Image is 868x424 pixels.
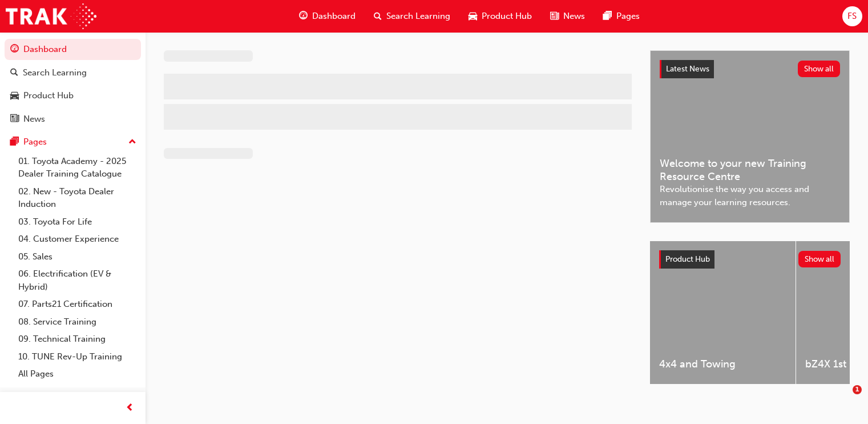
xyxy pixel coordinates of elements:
button: Pages [5,131,141,153]
a: 09. Technical Training [14,330,141,348]
span: News [563,10,585,23]
a: Latest NewsShow allWelcome to your new Training Resource CentreRevolutionise the way you access a... [650,50,850,223]
button: Show all [798,61,841,77]
span: guage-icon [10,45,19,55]
button: Show all [798,251,841,267]
a: news-iconNews [541,5,594,28]
button: FS [842,6,862,26]
a: All Pages [14,365,141,383]
a: 03. Toyota For Life [14,213,141,231]
span: news-icon [10,114,19,125]
span: search-icon [10,68,18,78]
span: news-icon [550,9,559,23]
a: Latest NewsShow all [660,60,840,78]
span: Search Learning [386,10,450,23]
div: Product Hub [23,89,74,102]
span: 1 [853,385,862,394]
span: Revolutionise the way you access and manage your learning resources. [660,183,840,209]
span: Product Hub [482,10,532,23]
div: Search Learning [23,66,87,79]
span: pages-icon [10,137,19,147]
span: Latest News [666,64,709,74]
a: Search Learning [5,62,141,83]
span: up-icon [128,135,136,150]
a: Product HubShow all [659,250,841,269]
span: Product Hub [665,254,710,264]
span: car-icon [469,9,477,23]
img: Trak [6,3,96,29]
span: pages-icon [603,9,612,23]
a: 01. Toyota Academy - 2025 Dealer Training Catalogue [14,153,141,183]
div: Pages [23,135,47,149]
a: Product Hub [5,85,141,106]
span: guage-icon [299,9,308,23]
span: search-icon [374,9,382,23]
span: prev-icon [126,401,134,415]
a: 07. Parts21 Certification [14,295,141,313]
a: car-iconProduct Hub [459,5,541,28]
a: 10. TUNE Rev-Up Training [14,348,141,366]
span: Dashboard [312,10,356,23]
span: 4x4 and Towing [659,358,786,371]
div: News [23,113,45,126]
span: Pages [616,10,640,23]
a: 08. Service Training [14,313,141,331]
a: 4x4 and Towing [650,241,796,384]
span: FS [847,10,857,23]
a: 04. Customer Experience [14,230,141,248]
a: search-iconSearch Learning [365,5,459,28]
a: Dashboard [5,39,141,60]
a: pages-iconPages [594,5,649,28]
a: 02. New - Toyota Dealer Induction [14,183,141,213]
a: 05. Sales [14,248,141,266]
iframe: Intercom live chat [829,385,857,413]
span: car-icon [10,91,19,101]
button: DashboardSearch LearningProduct HubNews [5,37,141,131]
span: Welcome to your new Training Resource Centre [660,157,840,183]
a: guage-iconDashboard [290,5,365,28]
a: News [5,109,141,130]
a: 06. Electrification (EV & Hybrid) [14,265,141,295]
